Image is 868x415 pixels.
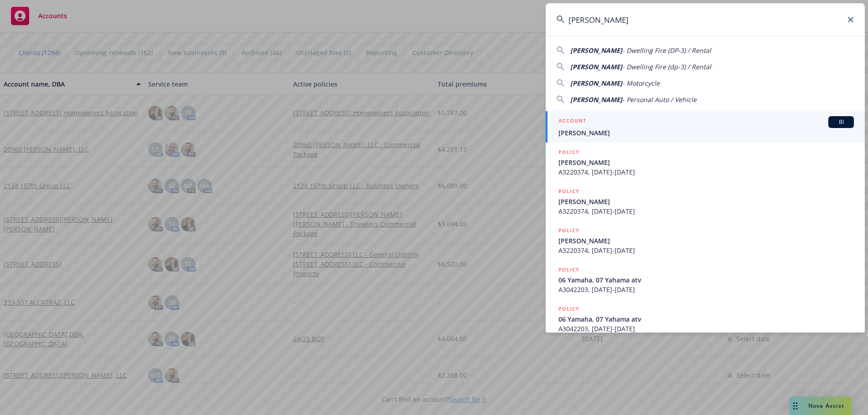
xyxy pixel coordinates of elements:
[570,79,622,87] span: [PERSON_NAME]
[622,46,711,55] span: - Dwelling Fire (DP-3) / Rental
[570,46,622,55] span: [PERSON_NAME]
[558,246,854,255] span: A3220374, [DATE]-[DATE]
[558,116,586,127] h5: ACCOUNT
[558,158,854,167] span: [PERSON_NAME]
[622,79,660,87] span: - Motorcycle
[570,95,622,104] span: [PERSON_NAME]
[546,143,865,182] a: POLICY[PERSON_NAME]A3220374, [DATE]-[DATE]
[546,111,865,143] a: ACCOUNTBI[PERSON_NAME]
[558,314,854,324] span: 06 Yamaha, 07 Yahama atv
[558,236,854,246] span: [PERSON_NAME]
[558,304,579,313] h5: POLICY
[558,148,579,157] h5: POLICY
[558,128,854,138] span: [PERSON_NAME]
[546,3,865,36] input: Search...
[558,285,854,294] span: A3042203, [DATE]-[DATE]
[622,62,711,71] span: - Dwelling Fire (dp-3) / Rental
[558,265,579,274] h5: POLICY
[558,197,854,206] span: [PERSON_NAME]
[622,95,697,104] span: - Personal Auto / Vehicle
[832,118,850,126] span: BI
[558,167,854,177] span: A3220374, [DATE]-[DATE]
[558,275,854,285] span: 06 Yamaha, 07 Yahama atv
[558,206,854,216] span: A3220374, [DATE]-[DATE]
[546,260,865,299] a: POLICY06 Yamaha, 07 Yahama atvA3042203, [DATE]-[DATE]
[546,221,865,260] a: POLICY[PERSON_NAME]A3220374, [DATE]-[DATE]
[546,182,865,221] a: POLICY[PERSON_NAME]A3220374, [DATE]-[DATE]
[558,324,854,333] span: A3042203, [DATE]-[DATE]
[546,299,865,338] a: POLICY06 Yamaha, 07 Yahama atvA3042203, [DATE]-[DATE]
[558,187,579,196] h5: POLICY
[558,226,579,235] h5: POLICY
[570,62,622,71] span: [PERSON_NAME]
